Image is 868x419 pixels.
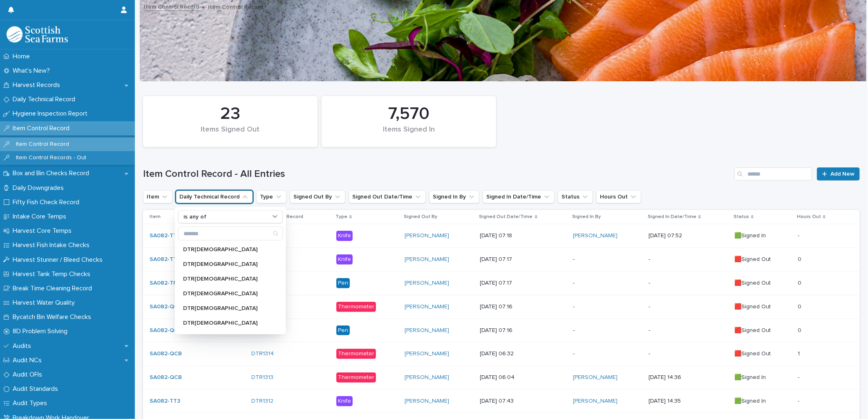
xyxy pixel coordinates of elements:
p: Harvest Stunner / Bleed Checks [9,256,109,264]
div: Pen [336,278,350,288]
div: 23 [157,104,304,124]
tr: SA082-QCB DTR1313 Thermometer[PERSON_NAME] [DATE] 06:04[PERSON_NAME] [DATE] 14:36🟩Signed In-- [143,366,860,390]
p: Signed Out By [404,212,437,221]
p: Break Time Cleaning Record [9,285,98,292]
p: 🟥Signed Out [734,256,791,263]
p: DTR[DEMOGRAPHIC_DATA] [183,261,270,267]
p: 0 [798,278,803,287]
a: SA082-TT3 [150,256,180,263]
p: Item Control Record [208,2,263,11]
div: Thermometer [336,302,376,312]
p: [DATE] 07:52 [649,232,728,239]
tr: SA082-TT3 DTR1312 Knife[PERSON_NAME] [DATE] 07:43[PERSON_NAME] [DATE] 14:35🟩Signed In-- [143,389,860,413]
tr: SA082-QCB DTR1314 Thermometer[PERSON_NAME] [DATE] 06:32--🟥Signed Out11 [143,342,860,366]
button: Signed Out Date/Time [349,190,426,203]
p: - [798,372,801,381]
p: Hygiene Inspection Report [9,110,94,118]
p: Item Control Records - Out [9,154,93,161]
p: DTR[DEMOGRAPHIC_DATA] [183,320,270,326]
p: [DATE] 14:36 [649,374,728,381]
p: DTR[DEMOGRAPHIC_DATA] [183,247,270,252]
p: Status [734,212,749,221]
p: Home [9,53,36,60]
p: 🟩Signed In [734,398,791,405]
button: Status [558,190,593,203]
p: [DATE] 07:16 [480,303,567,310]
p: Daily Downgrades [9,184,70,192]
div: Items Signed Out [157,125,304,143]
p: Signed In By [572,212,601,221]
p: - [573,303,642,310]
p: [DATE] 07:43 [480,398,567,405]
a: DTR1312 [251,398,273,405]
p: [DATE] 07:17 [480,256,567,263]
button: Signed In Date/Time [483,190,555,203]
p: Item Control Record [9,141,76,148]
tr: SA082-TT 7 DTR1314 Knife[PERSON_NAME] [DATE] 07:18[PERSON_NAME] [DATE] 07:52🟩Signed In-- [143,224,860,248]
input: Search [734,167,812,181]
p: Fifty Fish Check Record [9,198,86,206]
p: Bycatch Bin Welfare Checks [9,313,98,321]
a: [PERSON_NAME] [405,232,449,239]
div: Thermometer [336,372,376,383]
p: - [649,303,728,310]
p: 🟥Signed Out [734,327,791,334]
p: - [573,256,642,263]
a: [PERSON_NAME] [405,327,449,334]
p: Hours Out [797,212,821,221]
p: 🟥Signed Out [734,280,791,287]
p: DTR[DEMOGRAPHIC_DATA] [183,291,270,296]
p: [DATE] 06:04 [480,374,567,381]
p: Harvest Core Temps [9,227,78,235]
tr: SA082-QCA DTR1314 Thermometer[PERSON_NAME] [DATE] 07:16--🟥Signed Out00 [143,295,860,319]
a: SA082-QC1 [150,327,181,334]
a: Item Control Record [144,2,199,11]
p: 0 [798,325,803,334]
div: Knife [336,231,353,241]
p: Harvest Records [9,81,67,89]
p: 🟩Signed In [734,232,791,239]
div: Pen [336,325,350,336]
span: Add New [830,171,855,177]
p: Type [336,212,347,221]
p: [DATE] 14:35 [649,398,728,405]
div: 7,570 [336,104,482,124]
p: Audits [9,342,38,350]
a: SA082-QCA [150,303,182,310]
p: [DATE] 06:32 [480,350,567,357]
p: Harvest Fish Intake Checks [9,241,96,249]
a: [PERSON_NAME] [573,398,617,405]
p: - [573,327,642,334]
p: - [649,350,728,357]
p: What's New? [9,67,56,75]
a: Add New [817,167,860,181]
h1: Item Control Record - All Entries [143,168,731,180]
p: Item Control Record [9,125,76,132]
p: Harvest Water Quality [9,299,81,307]
p: Harvest Tank Temp Checks [9,270,97,278]
a: SA082-TT3 [150,398,180,405]
p: - [798,396,801,405]
p: Audit NCs [9,357,48,364]
p: - [649,256,728,263]
button: Signed Out By [290,190,345,203]
a: [PERSON_NAME] [573,374,617,381]
p: DTR[DEMOGRAPHIC_DATA] [183,276,270,282]
p: Signed Out Date/Time [479,212,533,221]
a: [PERSON_NAME] [405,398,449,405]
p: 1 [798,349,801,357]
a: [PERSON_NAME] [405,280,449,287]
div: Search [178,227,283,241]
img: mMrefqRFQpe26GRNOUkG [7,26,68,42]
tr: SA082-QC1 DTR1314 Pen[PERSON_NAME] [DATE] 07:16--🟥Signed Out00 [143,319,860,342]
button: Type [256,190,286,203]
div: Knife [336,254,353,265]
a: [PERSON_NAME] [573,232,617,239]
tr: SA082-TM1 DTR1314 Pen[PERSON_NAME] [DATE] 07:17--🟥Signed Out00 [143,271,860,295]
tr: SA082-TT3 DTR1314 Knife[PERSON_NAME] [DATE] 07:17--🟥Signed Out00 [143,248,860,272]
p: - [573,280,642,287]
p: Intake Core Temps [9,213,73,221]
button: Signed In By [429,190,479,203]
p: - [573,350,642,357]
